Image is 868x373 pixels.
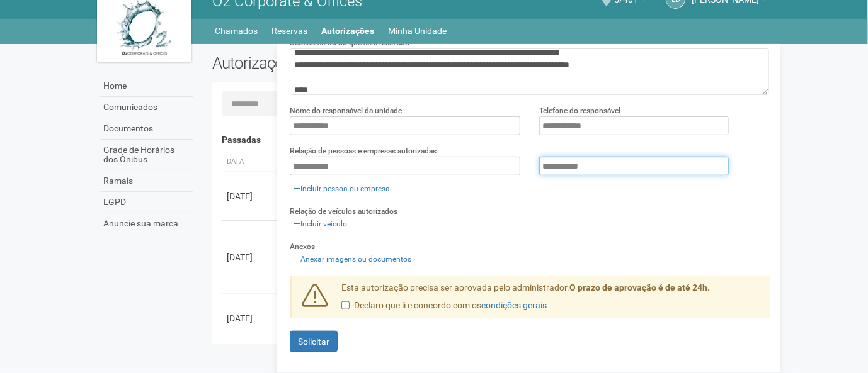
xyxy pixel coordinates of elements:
a: Ramais [100,170,193,192]
label: Nome do responsável da unidade [290,105,402,116]
a: Comunicados [100,97,193,118]
label: Relação de pessoas e empresas autorizadas [290,145,437,157]
a: Anexar imagens ou documentos [290,252,415,266]
a: Incluir pessoa ou empresa [290,182,394,196]
a: Documentos [100,118,193,140]
label: Anexos [290,241,315,252]
a: Grade de Horários dos Ônibus [100,140,193,170]
button: Solicitar [290,331,338,352]
label: Telefone do responsável [539,105,620,116]
a: Chamados [215,22,258,40]
a: Anuncie sua marca [100,213,193,234]
a: Reservas [271,22,307,40]
a: Home [100,75,193,97]
a: Incluir veículo [290,217,351,231]
a: LGPD [100,192,193,213]
h2: Autorizações [212,53,482,72]
th: Data [222,152,278,172]
div: [DATE] [227,251,273,264]
a: Autorizações [321,22,374,40]
div: Esta autorização precisa ser aprovada pelo administrador. [332,282,770,318]
label: Relação de veículos autorizados [290,206,397,217]
a: Minha Unidade [388,22,447,40]
div: [DATE] [227,312,273,325]
span: Solicitar [298,337,329,347]
h4: Passadas [222,135,762,145]
strong: O prazo de aprovação é de até 24h. [569,282,710,292]
a: condições gerais [481,300,547,310]
div: [DATE] [227,190,273,203]
input: Declaro que li e concordo com oscondições gerais [341,301,350,309]
label: Declaro que li e concordo com os [341,299,547,312]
